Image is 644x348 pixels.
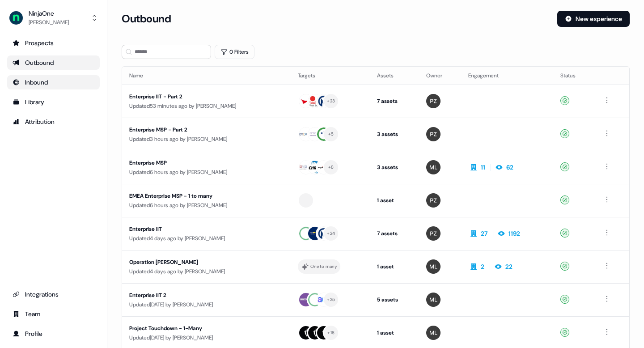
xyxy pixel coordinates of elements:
[129,158,284,167] div: Enterprise MSP
[129,125,284,134] div: Enterprise MSP - Part 2
[370,67,419,85] th: Assets
[508,229,520,238] div: 1192
[426,193,441,208] img: Petra
[215,45,254,59] button: 0 Filters
[327,229,335,238] div: + 24
[7,55,100,70] a: Go to outbound experience
[7,75,100,89] a: Go to Inbound
[129,258,284,267] div: Operation [PERSON_NAME]
[13,310,94,318] div: Team
[557,11,630,27] button: New experience
[129,333,284,342] div: Updated [DATE] by [PERSON_NAME]
[328,130,334,138] div: + 5
[29,18,69,27] div: [PERSON_NAME]
[377,229,412,238] div: 7 assets
[377,328,412,337] div: 1 asset
[129,102,284,110] div: Updated 53 minutes ago by [PERSON_NAME]
[426,160,441,174] img: Megan
[481,262,484,271] div: 2
[377,97,412,106] div: 7 assets
[129,225,284,233] div: Enterprise IIT
[129,191,284,200] div: EMEA Enterprise MSP - 1 to many
[426,226,441,241] img: Petra
[553,67,594,85] th: Status
[122,67,291,85] th: Name
[7,307,100,321] a: Go to team
[310,263,337,271] div: One to many
[13,98,94,106] div: Library
[377,163,412,172] div: 3 assets
[7,327,100,341] a: Go to profile
[7,7,100,29] button: NinjaOne[PERSON_NAME]
[13,38,94,47] div: Prospects
[7,95,100,109] a: Go to templates
[481,163,485,172] div: 11
[13,58,94,67] div: Outbound
[129,267,284,276] div: Updated 4 days ago by [PERSON_NAME]
[291,67,369,85] th: Targets
[29,9,69,18] div: NinjaOne
[129,168,284,177] div: Updated 6 hours ago by [PERSON_NAME]
[129,201,284,210] div: Updated 6 hours ago by [PERSON_NAME]
[377,130,412,139] div: 3 assets
[426,293,441,307] img: Megan
[13,290,94,299] div: Integrations
[506,163,513,172] div: 62
[327,296,335,304] div: + 25
[129,324,284,333] div: Project Touchdown - 1-Many
[481,229,487,238] div: 27
[122,12,171,25] h3: Outbound
[129,92,284,101] div: Enterprise IIT - Part 2
[7,115,100,129] a: Go to attribution
[377,196,412,205] div: 1 asset
[426,259,441,274] img: Megan
[426,326,441,340] img: Megan
[426,127,441,141] img: Petra
[13,117,94,126] div: Attribution
[13,78,94,87] div: Inbound
[129,300,284,309] div: Updated [DATE] by [PERSON_NAME]
[328,163,334,171] div: + 8
[129,291,284,300] div: Enterprise IIT 2
[461,67,553,85] th: Engagement
[327,97,335,105] div: + 23
[505,262,513,271] div: 22
[129,234,284,243] div: Updated 4 days ago by [PERSON_NAME]
[7,36,100,50] a: Go to prospects
[327,329,335,337] div: + 18
[7,287,100,301] a: Go to integrations
[377,295,412,304] div: 5 assets
[426,94,441,108] img: Petra
[377,262,412,271] div: 1 asset
[129,135,284,144] div: Updated 3 hours ago by [PERSON_NAME]
[13,329,94,338] div: Profile
[419,67,462,85] th: Owner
